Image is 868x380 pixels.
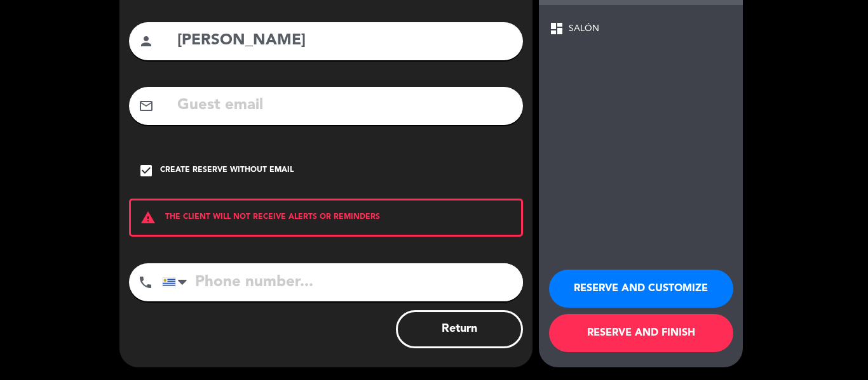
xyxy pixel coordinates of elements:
span: SALÓN [569,22,599,36]
i: check_box [139,163,154,178]
div: Create reserve without email [160,164,294,177]
i: person [139,34,154,49]
button: RESERVE AND FINISH [549,314,733,352]
input: Guest Name [176,28,513,54]
i: mail_outline [139,98,154,114]
div: THE CLIENT WILL NOT RECEIVE ALERTS OR REMINDERS [129,199,523,237]
i: phone [138,275,153,290]
button: RESERVE AND CUSTOMIZE [549,270,733,308]
input: Phone number... [162,263,523,301]
i: warning [131,210,165,225]
div: Uruguay: +598 [163,264,192,301]
span: dashboard [549,21,564,36]
input: Guest email [176,93,513,119]
button: Return [396,310,523,348]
